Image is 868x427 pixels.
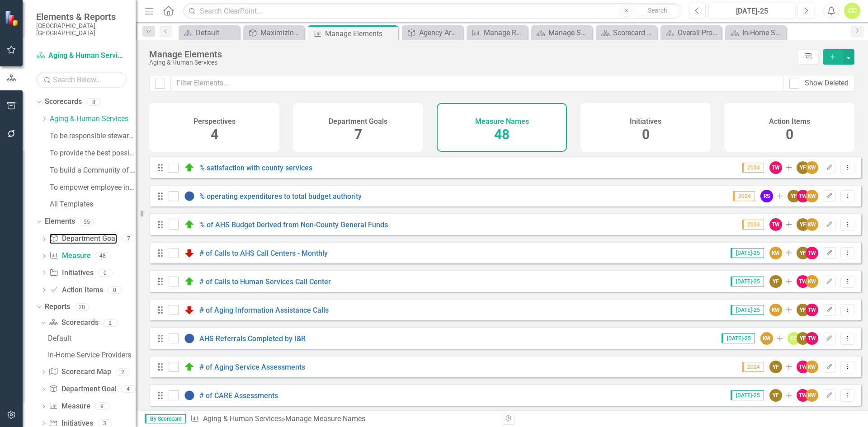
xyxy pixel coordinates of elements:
a: Default [181,27,237,38]
div: CC [844,3,860,19]
div: KW [806,161,818,174]
a: % operating expenditures to total budget authority [199,192,362,201]
img: No Information [184,191,195,202]
div: Agency Area Plan FY '26 - '29 [419,27,461,38]
a: # of CARE Assessments [199,391,278,400]
div: KW [760,332,773,345]
span: [DATE]-25 [731,277,764,286]
a: # of Calls to AHS Call Centers - Monthly [199,249,328,258]
span: By Scorecard [145,414,186,423]
span: 2024 [733,191,755,201]
a: Elements [45,216,75,227]
span: Search [648,7,667,14]
div: YF [797,247,809,259]
span: 0 [786,127,793,142]
a: Scorecards [49,318,98,328]
div: KW [806,218,818,231]
img: On Target [184,162,195,173]
span: [DATE]-25 [731,305,764,315]
a: Initiatives [49,268,93,278]
span: 2024 [742,362,764,372]
a: Default [46,331,136,346]
div: Aging & Human Services [149,59,793,66]
span: 7 [354,127,362,142]
div: 55 [80,218,94,225]
div: » Manage Measure Names [190,414,495,424]
div: Scorecard Tree [613,27,655,38]
div: Overall Provider and Services Dashboard [678,27,719,38]
span: 0 [642,127,650,142]
div: TW [797,190,809,202]
div: YF [797,304,809,316]
span: 48 [494,127,509,142]
span: [DATE]-25 [722,333,755,343]
div: KW [806,389,818,402]
div: In-Home Service Providers [742,27,784,38]
a: AHS Referrals Completed by I&R [199,334,306,343]
button: Search [635,5,680,17]
a: Aging & Human Services [50,114,136,124]
div: 2 [103,319,118,327]
div: Default [196,27,237,38]
a: Manage Scorecards [533,27,590,38]
a: Measure [49,251,90,261]
input: Filter Elements... [170,75,784,92]
div: 48 [95,252,110,260]
div: 2 [116,368,130,376]
div: 0 [108,286,122,294]
img: On Target [184,219,195,230]
div: 20 [75,303,89,311]
div: RS [760,190,773,202]
div: TW [797,275,809,288]
a: Manage Reports [469,27,525,38]
span: Elements & Reports [36,11,127,22]
a: Action Items [49,285,103,296]
div: YF [769,275,782,288]
a: Measure [49,401,90,412]
div: Show Deleted [805,78,849,89]
a: To provide the best possible mandatory and discretionary services [50,148,136,159]
a: Aging & Human Services [203,414,282,423]
div: TW [769,218,782,231]
div: Manage Scorecards [548,27,590,38]
img: Below Plan [184,305,195,315]
div: Default [48,334,136,343]
a: Agency Area Plan FY '26 - '29 [404,27,461,38]
div: 9 [95,403,109,410]
a: Scorecard Tree [598,27,655,38]
button: [DATE]-25 [708,3,795,19]
a: To be responsible stewards of taxpayers' money​ [50,131,136,141]
a: Department Goal [49,234,117,244]
a: # of Aging Information Assistance Calls [199,306,329,314]
img: On Target [184,361,195,372]
a: Scorecards [45,97,82,107]
img: No Information [184,390,195,401]
a: Department Goal [49,384,116,394]
span: [DATE]-25 [731,248,764,258]
a: Reports [45,302,70,312]
a: In-Home Service Providers [46,348,136,362]
div: KW [769,304,782,316]
a: Aging & Human Services [36,51,127,61]
div: 4 [121,385,136,393]
div: YF [788,190,800,202]
a: In-Home Service Providers [727,27,784,38]
div: 0 [98,269,113,277]
a: All Templates [50,199,136,210]
a: Maximizing Aging Services Impact and Financial Sustainability [245,27,302,38]
div: KW [806,275,818,288]
a: # of Calls to Human Services Call Center [199,277,331,286]
div: TW [806,304,818,316]
div: KW [806,190,818,202]
div: Manage Elements [325,28,396,39]
h4: Measure Names [475,117,529,126]
div: TW [806,332,818,345]
a: # of Aging Service Assessments [199,363,305,371]
div: TW [769,161,782,174]
div: KW [769,247,782,259]
a: % satisfaction with county services [199,164,312,172]
div: Manage Elements [149,49,793,59]
div: YF [797,332,809,345]
h4: Perspectives [193,117,236,126]
div: YF [769,389,782,402]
